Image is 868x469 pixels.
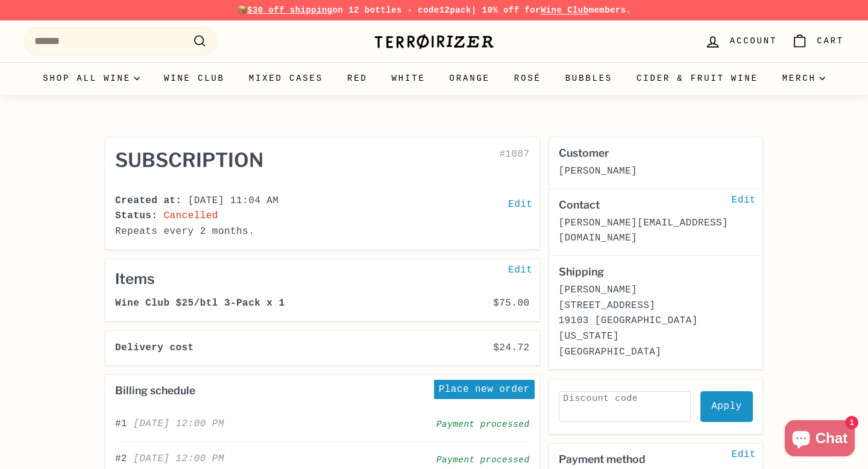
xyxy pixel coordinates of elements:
[115,298,260,309] span: Wine Club $25/btl 3-Pack
[266,298,272,309] span: x
[434,380,535,399] div: Place new order
[770,62,837,95] summary: Merch
[115,385,195,396] h3: Billing schedule
[247,5,333,15] span: $30 off shipping
[200,226,248,237] span: 2 months
[436,453,529,467] span: Payment processed
[559,199,714,210] h3: Contact
[115,210,157,221] span: Status:
[115,342,194,353] span: Delivery cost
[493,342,529,353] span: $24.72
[115,147,388,174] h1: Subscription
[553,62,624,95] a: Bubbles
[700,391,753,422] div: Apply
[163,210,218,221] span: Cancelled
[115,453,127,464] span: #2
[115,224,530,240] div: .
[436,418,529,432] span: Payment processed
[559,453,714,465] h3: Payment method
[559,147,714,159] h3: Customer
[541,5,589,15] a: Wine Club
[439,5,471,15] strong: 12pack
[503,195,537,215] div: Edit
[559,283,753,298] div: [PERSON_NAME]
[559,298,753,314] div: [STREET_ADDRESS]
[781,420,858,459] inbox-online-store-chat: Shopify online store chat
[31,62,152,95] summary: Shop all wine
[503,261,537,280] div: Edit
[237,62,335,95] a: Mixed Cases
[397,147,530,194] div: #1087
[133,418,224,429] span: [DATE] 12:00 PM
[559,166,638,177] span: [PERSON_NAME]
[278,298,285,309] span: 1
[697,24,784,59] a: Account
[152,62,237,95] a: Wine Club
[727,191,761,210] div: Edit
[502,62,553,95] a: Rosé
[784,24,851,59] a: Cart
[559,266,714,277] h3: Shipping
[24,4,844,17] p: 📦 on 12 bottles - code | 10% off for members.
[624,62,770,95] a: Cider & Fruit Wine
[115,226,194,237] span: Repeats every
[133,453,224,464] span: [DATE] 12:00 PM
[559,218,728,244] span: [PERSON_NAME][EMAIL_ADDRESS][DOMAIN_NAME]
[559,313,753,344] div: 19103 [GEOGRAPHIC_DATA] [US_STATE]
[380,62,438,95] a: White
[115,418,127,429] span: #1
[727,445,761,465] div: Edit
[559,345,753,360] div: [GEOGRAPHIC_DATA]
[730,34,777,48] span: Account
[438,62,502,95] a: Orange
[188,195,279,206] span: [DATE] 11:04 AM
[335,62,380,95] a: Red
[115,269,530,289] h2: Items
[115,195,182,206] span: Created at:
[493,298,529,309] span: $75.00
[817,34,844,48] span: Cart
